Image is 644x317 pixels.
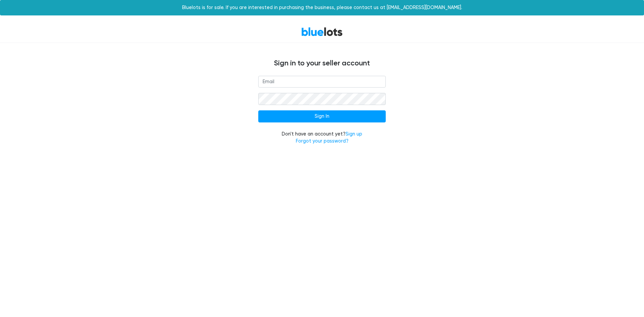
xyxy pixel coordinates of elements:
[258,110,386,122] input: Sign In
[345,131,362,137] a: Sign up
[296,138,348,144] a: Forgot your password?
[301,27,343,37] a: BlueLots
[121,59,523,68] h4: Sign in to your seller account
[258,130,386,145] div: Don't have an account yet?
[258,76,386,88] input: Email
